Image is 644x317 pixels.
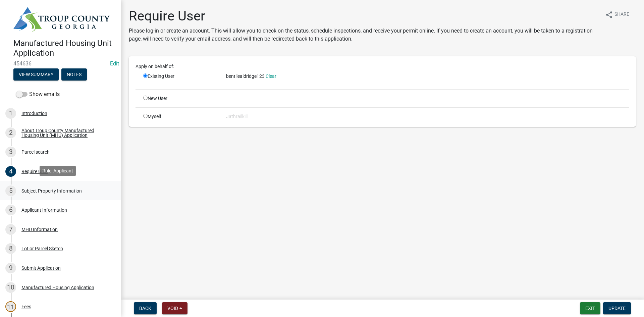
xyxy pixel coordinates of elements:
[226,73,265,79] span: bentliealdridge123
[608,306,626,311] span: Update
[138,73,221,84] div: Existing User
[5,243,16,254] div: 8
[600,8,635,21] button: shareShare
[130,63,634,70] div: Apply on behalf of:
[5,108,16,119] div: 1
[129,8,600,24] h1: Require User
[580,302,600,314] button: Exit
[5,205,16,215] div: 6
[5,127,16,138] div: 2
[5,224,16,235] div: 7
[5,282,16,293] div: 10
[5,301,16,312] div: 11
[21,285,94,290] div: Manufactured Housing Application
[21,128,110,138] div: About Troup County Manufactured Housing Unit (MHU) Application
[21,227,58,232] div: MHU Information
[614,11,629,19] span: Share
[5,147,16,157] div: 3
[21,266,61,270] div: Submit Application
[21,246,63,251] div: Lot or Parcel Sketch
[603,302,631,314] button: Update
[16,90,60,98] label: Show emails
[110,60,119,67] wm-modal-confirm: Edit Application Number
[110,60,119,67] a: Edit
[21,111,47,116] div: Introduction
[21,189,82,193] div: Subject Property Information
[21,208,67,212] div: Applicant Information
[605,11,613,19] i: share
[13,60,107,67] span: 454636
[21,169,48,174] div: Require User
[5,263,16,273] div: 9
[5,166,16,177] div: 4
[5,186,16,196] div: 5
[13,72,59,78] wm-modal-confirm: Summary
[138,113,221,120] div: Myself
[138,95,221,102] div: New User
[21,304,31,309] div: Fees
[129,27,600,43] p: Please log-in or create an account. This will allow you to check on the status, schedule inspecti...
[162,302,187,314] button: Void
[21,150,50,154] div: Parcel search
[134,302,157,314] button: Back
[13,39,115,58] h4: Manufactured Housing Unit Application
[139,306,151,311] span: Back
[13,68,59,81] button: View Summary
[40,166,76,176] div: Role: Applicant
[61,68,87,81] button: Notes
[13,7,110,32] img: Troup County, Georgia
[61,72,87,78] wm-modal-confirm: Notes
[167,306,178,311] span: Void
[266,73,276,79] a: Clear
